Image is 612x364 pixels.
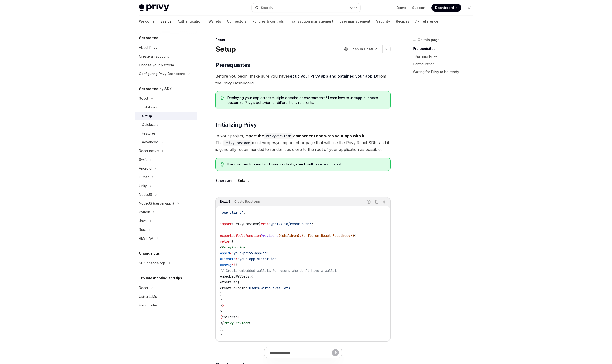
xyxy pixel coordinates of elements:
[215,61,250,69] span: Prerequisites
[220,292,222,296] span: }
[227,16,246,27] a: Connectors
[232,222,234,226] span: {
[139,294,157,299] div: Using LLMs
[272,140,278,145] em: any
[215,121,257,129] span: Initializing Privy
[230,251,232,255] span: =
[465,4,473,12] button: Toggle dark mode
[245,233,261,238] span: function
[139,227,146,232] div: Rust
[413,52,477,60] a: Initializing Privy
[135,283,197,292] button: Toggle React section
[135,208,197,216] button: Toggle Python section
[135,94,197,103] button: Toggle React section
[215,73,391,86] span: Before you begin, make sure you have from the Privy Dashboard.
[139,235,154,241] div: REST API
[233,199,262,205] div: Create React App
[234,263,236,267] span: {
[332,349,339,356] button: Send message
[135,61,197,69] a: Choose your platform
[236,263,238,267] span: {
[373,199,380,205] button: Copy the contents from the code block
[264,133,293,139] code: PrivyProvider
[142,113,152,119] div: Setup
[234,222,259,226] span: PrivyProvider
[220,280,238,284] span: ethereum:
[220,263,232,267] span: config
[365,199,372,205] button: Report incorrect code
[238,280,239,284] span: {
[135,292,197,301] a: Using LLMs
[220,298,222,302] span: }
[232,233,245,238] span: default
[311,222,313,226] span: ;
[312,162,322,166] a: these
[139,192,152,198] div: NodeJS
[397,5,406,10] a: Demo
[135,173,197,182] button: Toggle Flutter section
[139,71,185,77] div: Configuring Privy Dashboard
[215,132,391,153] span: In your project, . The must wrap component or page that will use the Privy React SDK, and it is g...
[135,216,197,225] button: Toggle Java section
[139,53,169,59] div: Create an account
[300,233,302,238] span: :
[413,68,477,76] a: Waiting for Privy to be ready
[139,218,147,224] div: Java
[135,138,197,147] button: Toggle Advanced section
[139,16,154,27] a: Welcome
[220,274,251,279] span: embeddedWallets:
[220,286,247,290] span: createOnLogin:
[350,47,379,51] span: Open in ChatGPT
[339,16,370,27] a: User management
[178,16,203,27] a: Authentication
[135,43,197,52] a: About Privy
[139,4,169,11] img: light logo
[223,140,252,146] code: PrivyProvider
[135,164,197,173] button: Toggle Android section
[290,16,333,27] a: Transaction management
[139,200,174,206] div: NodeJS (server-auth)
[139,62,174,68] div: Choose your platform
[247,286,292,290] span: 'users-without-wallets'
[135,112,197,120] a: Setup
[412,5,425,10] a: Support
[208,16,221,27] a: Wallets
[302,233,304,238] span: {
[220,233,232,238] span: export
[222,315,238,319] span: children
[220,303,222,308] span: }
[269,222,311,226] span: '@privy-io/react-auth'
[139,174,149,180] div: Flutter
[220,239,232,244] span: return
[376,16,390,27] a: Security
[238,315,239,319] span: }
[139,260,166,266] div: SDK changelogs
[331,233,333,238] span: .
[139,157,147,163] div: Swift
[259,222,261,226] span: }
[220,210,243,215] span: 'use client'
[413,45,477,52] a: Prerequisites
[135,120,197,129] a: Quickstart
[243,210,245,215] span: ;
[350,233,354,238] span: })
[220,251,230,255] span: appId
[139,165,152,171] div: Android
[135,301,197,310] a: Error codes
[319,233,321,238] span: :
[142,139,158,145] div: Advanced
[219,199,232,205] div: NextJS
[413,60,477,68] a: Configuration
[215,37,391,42] div: React
[298,233,300,238] span: }
[252,16,284,27] a: Policies & controls
[396,16,409,27] a: Recipes
[244,133,364,138] strong: import the component and wrap your app with it
[354,233,356,238] span: {
[220,245,222,249] span: <
[215,45,236,53] h1: Setup
[415,16,438,27] a: API reference
[135,259,197,267] button: Toggle SDK changelogs section
[232,263,234,267] span: =
[220,257,236,261] span: clientId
